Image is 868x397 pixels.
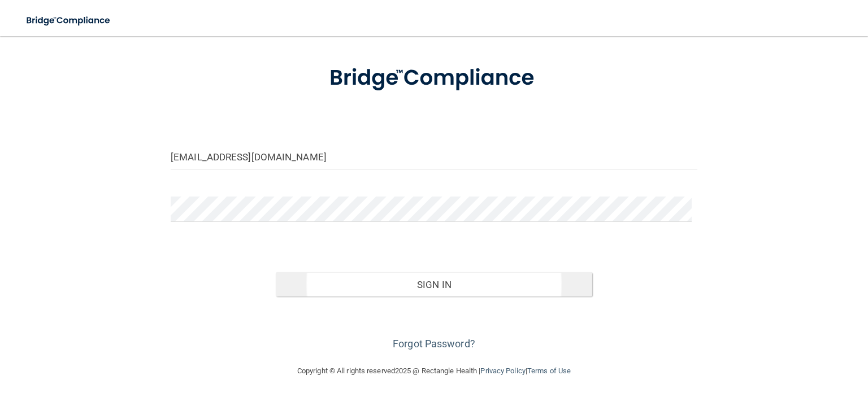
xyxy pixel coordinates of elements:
[307,50,562,107] img: bridge_compliance_login_screen.278c3ca4.svg
[276,272,592,297] button: Sign In
[393,338,475,350] a: Forgot Password?
[17,9,121,32] img: bridge_compliance_login_screen.278c3ca4.svg
[480,367,525,375] a: Privacy Policy
[171,144,697,169] input: Email
[527,367,571,375] a: Terms of Use
[228,353,640,389] div: Copyright © All rights reserved 2025 @ Rectangle Health | |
